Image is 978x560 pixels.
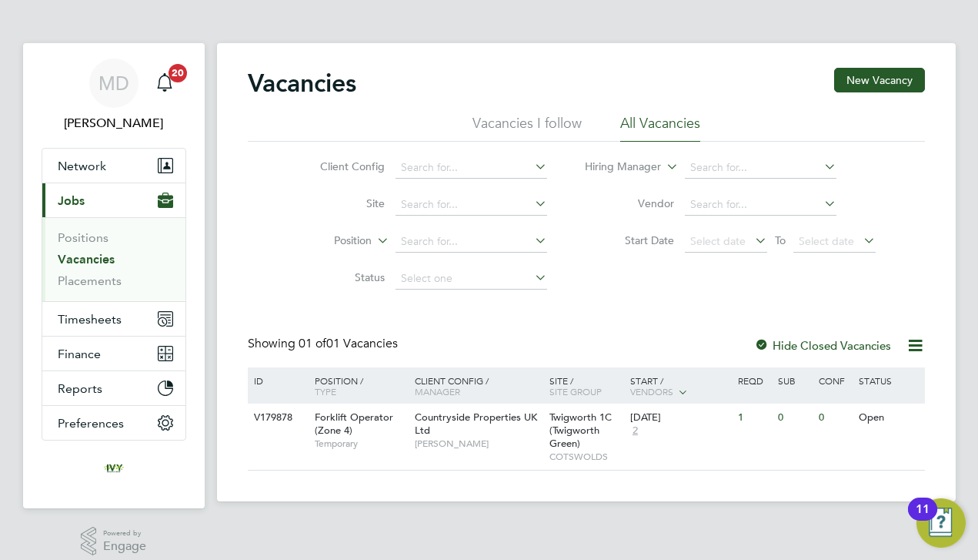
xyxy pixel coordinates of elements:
span: Timesheets [58,312,122,327]
input: Search for... [396,194,547,216]
button: Open Resource Center, 11 new notifications [916,498,966,548]
button: Reports [42,371,185,405]
h2: Vacancies [248,68,356,99]
input: Search for... [396,231,547,253]
nav: Main navigation [23,43,205,508]
div: 0 [815,404,855,432]
a: Placements [58,273,122,288]
input: Search for... [685,194,836,216]
div: Status [855,367,922,394]
input: Search for... [396,157,547,179]
label: Start Date [586,233,674,247]
label: Client Config [296,159,385,173]
span: Site Group [549,385,602,397]
span: Manager [415,385,460,397]
button: Jobs [42,183,185,217]
li: Vacancies I follow [472,114,582,142]
button: Network [42,149,185,183]
label: Vendor [586,196,674,210]
input: Search for... [685,157,836,179]
label: Status [296,270,385,284]
span: Select date [799,234,854,248]
span: Matt Dewhurst [42,114,186,132]
div: [DATE] [630,411,730,424]
span: 01 Vacancies [299,336,398,351]
button: Finance [42,337,185,371]
div: 11 [916,509,930,529]
span: 2 [630,424,640,438]
input: Select one [396,268,547,290]
span: Jobs [58,193,85,208]
a: 20 [149,59,180,108]
span: Select date [690,234,746,248]
button: Preferences [42,406,185,440]
a: MD[PERSON_NAME] [42,59,186,132]
img: ivyresourcegroup-logo-retina.png [102,456,126,481]
span: Temporary [315,438,407,450]
div: Start / [626,367,734,406]
span: Type [315,385,336,397]
a: Go to home page [42,456,186,481]
div: Sub [774,367,814,394]
div: Conf [815,367,855,394]
span: Vendors [630,385,673,397]
span: Reports [58,381,102,396]
span: MD [98,73,129,93]
a: Positions [58,230,108,245]
span: Engage [103,540,146,553]
span: Twigworth 1C (Twigworth Green) [549,411,612,450]
span: 01 of [299,336,326,351]
li: All Vacancies [620,114,700,142]
span: Preferences [58,416,124,431]
div: Jobs [42,217,185,301]
div: Reqd [734,367,774,394]
label: Position [283,233,372,249]
span: Powered by [103,527,146,540]
button: New Vacancy [834,68,925,92]
a: Vacancies [58,252,115,267]
span: [PERSON_NAME] [415,438,542,450]
div: 0 [774,404,814,432]
div: Open [855,404,922,432]
span: 20 [169,64,187,82]
div: Position / [303,367,411,404]
span: Forklift Operator (Zone 4) [315,411,393,437]
a: Powered byEngage [81,527,146,556]
span: COTSWOLDS [549,451,623,463]
span: Finance [58,347,101,361]
label: Site [296,196,385,210]
div: ID [250,367,304,394]
div: Client Config / [411,367,546,404]
span: Countryside Properties UK Ltd [415,411,537,437]
div: Showing [248,336,401,352]
label: Hiring Manager [572,159,661,175]
div: V179878 [250,404,304,432]
div: 1 [734,404,774,432]
span: To [770,230,790,250]
label: Hide Closed Vacancies [754,338,891,353]
div: Site / [546,367,626,404]
span: Network [58,159,106,173]
button: Timesheets [42,302,185,336]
